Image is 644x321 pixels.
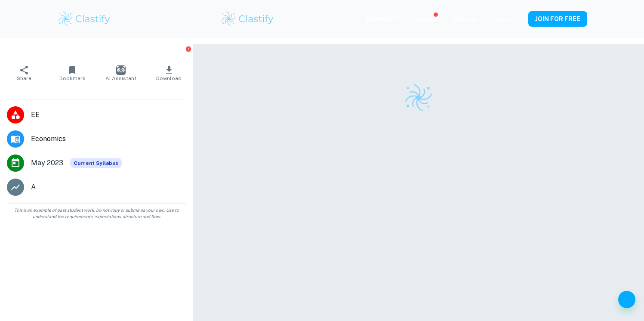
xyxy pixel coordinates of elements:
[57,10,112,28] img: Clastify logo
[367,14,398,23] p: Exemplars
[31,158,63,168] span: May 2023
[145,61,193,85] button: Download
[618,291,635,308] button: Help and Feedback
[70,158,122,168] div: This exemplar is based on the current syllabus. Feel free to refer to it for inspiration/ideas wh...
[31,110,186,120] span: EE
[220,10,275,28] img: Clastify logo
[156,75,182,81] span: Download
[528,11,587,27] button: JOIN FOR FREE
[185,46,191,52] button: Report issue
[116,65,126,75] img: AI Assistant
[17,75,31,81] span: Share
[59,75,86,81] span: Bookmark
[48,61,96,85] button: Bookmark
[31,182,36,192] p: A
[105,75,136,81] span: AI Assistant
[31,134,186,144] span: Economics
[70,158,122,168] span: Current Syllabus
[494,15,511,22] a: Login
[453,15,477,22] a: Schools
[404,83,434,113] img: Clastify logo
[3,207,190,220] span: This is an example of past student work. Do not copy or submit as your own. Use to understand the...
[97,61,145,85] button: AI Assistant
[415,15,436,24] p: Review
